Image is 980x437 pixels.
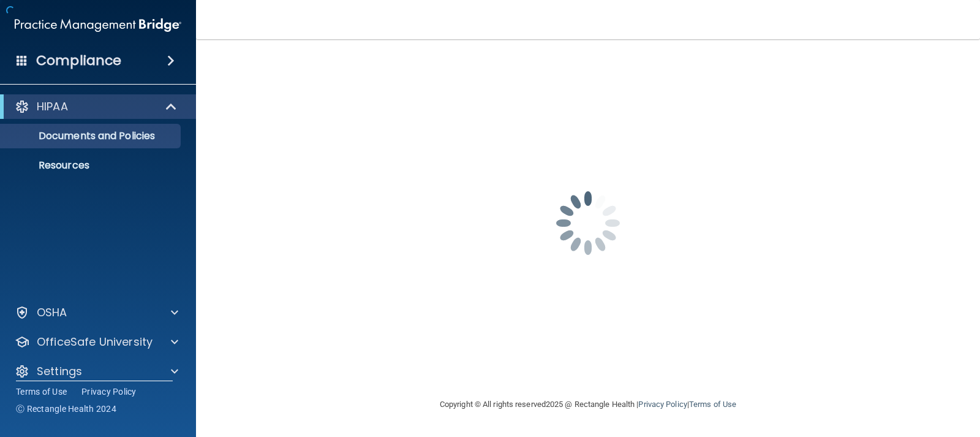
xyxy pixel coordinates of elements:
img: spinner.e123f6fc.gif [527,162,649,284]
a: Privacy Policy [638,400,687,409]
a: OfficeSafe University [15,335,178,349]
p: OfficeSafe University [37,335,153,349]
a: Terms of Use [16,386,67,398]
img: PMB logo [15,13,181,37]
a: HIPAA [15,99,178,114]
p: HIPAA [37,99,68,114]
a: Privacy Policy [81,386,137,398]
p: Settings [37,364,82,379]
p: Resources [8,159,175,172]
a: OSHA [15,305,178,320]
p: OSHA [37,305,67,320]
p: Documents and Policies [8,130,175,142]
a: Terms of Use [689,400,736,409]
span: Ⓒ Rectangle Health 2024 [16,403,116,415]
div: Copyright © All rights reserved 2025 @ Rectangle Health | | [364,385,812,424]
a: Settings [15,364,178,379]
h4: Compliance [36,52,121,69]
